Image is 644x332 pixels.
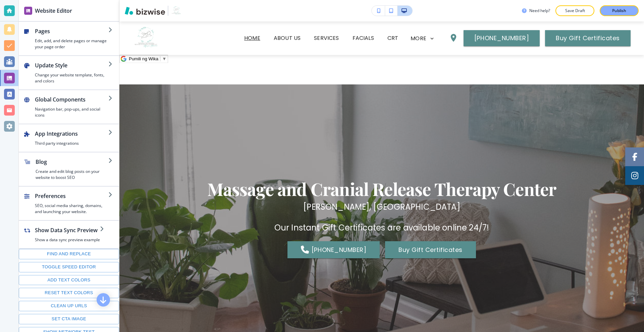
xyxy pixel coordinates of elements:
[555,5,594,16] button: Save Draft
[19,275,119,285] button: Add text colors
[35,237,100,243] h4: Show a data sync preview example
[19,152,119,186] button: BlogCreate and edit blog posts on your website to boost SEO
[625,147,644,166] a: Social media link to facebook account
[19,56,119,89] button: Update StyleChange your website template, fonts, and colors
[19,288,119,298] button: Reset text colors
[387,34,398,42] p: CRT
[612,8,626,14] p: Publish
[35,27,108,35] h2: Pages
[171,5,182,16] img: Your Logo
[19,221,111,248] button: Show Data Sync PreviewShow a data sync preview example
[19,301,119,311] button: Clean up URLs
[19,249,119,259] button: Find and replace
[35,72,108,84] h4: Change your website template, fonts, and colors
[129,56,158,61] span: Pumili ng Wika
[207,178,556,200] p: Massage and Cranial Release Therapy Center
[314,34,339,42] p: SERVICES
[125,7,165,15] img: Bizwise Logo
[564,8,586,14] p: Save Draft
[35,130,108,138] h2: App Integrations
[600,5,639,16] button: Publish
[274,34,301,42] p: ABOUT US
[19,314,119,324] button: Set CTA image
[19,187,119,220] button: PreferencesSEO, social media sharing, domains, and launching your website.
[287,241,380,259] a: [PHONE_NUMBER]
[35,203,108,215] h4: SEO, social media sharing, domains, and launching your website.
[35,38,108,50] h4: Edit, add, and delete pages or manage your page order
[411,36,426,42] p: MORE
[162,56,166,61] span: ▼
[24,7,32,15] img: editor icon
[385,241,476,259] a: Buy Gift Certificates
[274,202,489,212] p: [PERSON_NAME], [GEOGRAPHIC_DATA]
[35,7,72,15] h2: Website Editor
[35,192,108,200] h2: Preferences
[625,166,644,185] a: Social media link to instagram account
[19,22,119,55] button: PagesEdit, add, and delete pages or manage your page order
[35,95,108,104] h2: Global Components
[133,24,200,51] img: Massage & Cranial Release Therapy Center LLC
[244,34,260,42] p: HOME
[410,32,443,43] div: MORE
[35,226,100,234] h2: Show Data Sync Preview
[35,106,108,118] h4: Navigation bar, pop-ups, and social icons
[36,169,108,181] h4: Create and edit blog posts on your website to boost SEO
[129,56,166,61] a: Pumili ng Wika​
[529,8,550,14] h3: Need help?
[353,34,374,42] p: FACIALS
[19,124,119,152] button: App IntegrationsThird party integrations
[35,61,108,69] h2: Update Style
[545,30,631,46] a: Buy Gift Certificates
[464,30,540,46] button: [PHONE_NUMBER]
[36,158,108,166] h2: Blog
[35,140,108,146] h4: Third party integrations
[19,262,119,272] button: Toggle speed editor
[19,90,119,124] button: Global ComponentsNavigation bar, pop-ups, and social icons
[274,222,489,233] p: Our Instant Gift Certificates are available online 24/7!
